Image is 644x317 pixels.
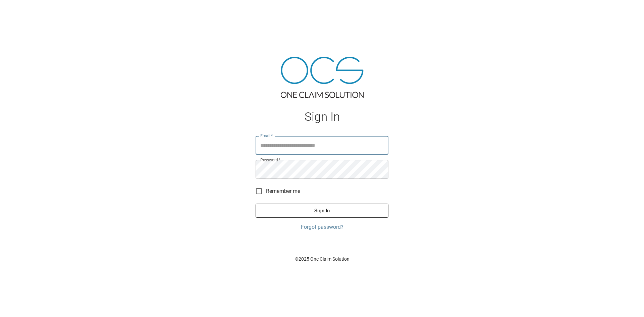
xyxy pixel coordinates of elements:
[256,223,388,231] a: Forgot password?
[256,204,388,218] button: Sign In
[8,4,35,17] img: ocs-logo-white-transparent.png
[266,187,300,195] span: Remember me
[281,57,364,98] img: ocs-logo-tra.png
[260,157,280,163] label: Password
[256,110,388,124] h1: Sign In
[260,133,273,139] label: Email
[256,256,388,262] p: © 2025 One Claim Solution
